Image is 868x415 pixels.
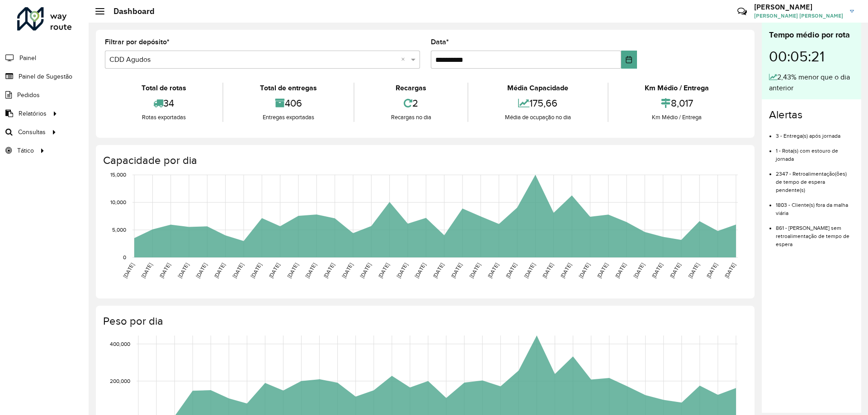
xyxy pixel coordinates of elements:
div: Média de ocupação no dia [471,113,605,122]
text: [DATE] [377,262,390,279]
text: [DATE] [523,262,536,279]
text: [DATE] [468,262,481,279]
text: [DATE] [541,262,554,279]
div: Total de entregas [226,83,351,93]
button: Choose Date [621,51,637,69]
text: [DATE] [250,262,263,279]
h2: Dashboard [104,6,155,16]
div: Entregas exportadas [226,113,351,122]
div: 8,017 [611,93,743,113]
span: Painel [19,53,36,63]
div: Média Capacidade [471,83,605,93]
text: 5,000 [112,227,126,233]
span: Clear all [401,54,409,65]
text: [DATE] [322,262,335,279]
span: Tático [17,146,34,155]
div: 406 [226,93,351,113]
text: [DATE] [140,262,153,279]
text: [DATE] [687,262,700,279]
div: Rotas exportadas [107,113,220,122]
div: Km Médio / Entrega [611,113,743,122]
div: Recargas [357,83,465,93]
text: [DATE] [213,262,226,279]
label: Data [431,37,449,47]
text: [DATE] [651,262,664,279]
text: [DATE] [395,262,408,279]
text: [DATE] [450,262,463,279]
text: [DATE] [340,262,354,279]
label: Filtrar por depósito [105,37,170,47]
text: 0 [123,254,126,260]
text: [DATE] [723,262,736,279]
text: [DATE] [614,262,627,279]
h4: Capacidade por dia [103,154,745,167]
div: Km Médio / Entrega [611,83,743,93]
text: 200,000 [110,378,130,384]
div: 175,66 [471,93,605,113]
text: [DATE] [432,262,445,279]
text: [DATE] [231,262,244,279]
span: Consultas [18,127,46,137]
text: [DATE] [122,262,135,279]
text: 15,000 [110,172,126,177]
div: 34 [107,93,220,113]
span: [PERSON_NAME] [PERSON_NAME] [754,12,843,20]
text: [DATE] [505,262,518,279]
li: 3 - Entrega(s) após jornada [776,125,854,140]
text: [DATE] [195,262,208,279]
text: [DATE] [304,262,317,279]
li: 1803 - Cliente(s) fora da malha viária [776,194,854,217]
a: Contato Rápido [732,2,752,21]
div: Tempo médio por rota [769,29,854,41]
div: 2,43% menor que o dia anterior [769,72,854,93]
text: [DATE] [559,262,572,279]
text: [DATE] [596,262,609,279]
text: [DATE] [669,262,682,279]
li: 861 - [PERSON_NAME] sem retroalimentação de tempo de espera [776,217,854,248]
text: [DATE] [158,262,171,279]
text: [DATE] [632,262,646,279]
span: Painel de Sugestão [19,72,72,81]
text: 10,000 [110,199,126,205]
text: [DATE] [486,262,500,279]
div: Total de rotas [107,83,220,93]
h3: [PERSON_NAME] [754,3,843,11]
span: Relatórios [19,109,47,118]
li: 2347 - Retroalimentação(ões) de tempo de espera pendente(s) [776,163,854,194]
text: [DATE] [286,262,299,279]
div: 2 [357,93,465,113]
div: 00:05:21 [769,41,854,72]
text: [DATE] [414,262,427,279]
h4: Peso por dia [103,315,745,328]
h4: Alertas [769,108,854,121]
text: [DATE] [705,262,718,279]
text: [DATE] [177,262,190,279]
div: Recargas no dia [357,113,465,122]
text: [DATE] [578,262,591,279]
text: [DATE] [359,262,372,279]
text: [DATE] [268,262,281,279]
li: 1 - Rota(s) com estouro de jornada [776,140,854,163]
span: Pedidos [17,90,40,100]
text: 400,000 [110,341,130,347]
